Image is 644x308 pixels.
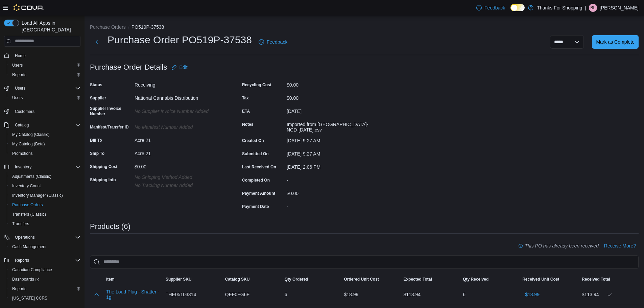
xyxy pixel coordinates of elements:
[287,162,377,170] div: [DATE] 2:06 PM
[7,210,83,219] button: Transfers (Classic)
[135,122,225,130] div: No Manifest Number added
[1,84,83,93] button: Users
[12,163,80,171] span: Inventory
[90,63,167,71] h3: Purchase Order Details
[135,93,225,101] div: National Cannabis Distribution
[9,294,80,302] span: Washington CCRS
[132,24,164,30] button: PO519P-37538
[12,63,23,68] span: Users
[589,4,597,12] div: Brianna-lynn Frederiksen
[341,288,401,301] div: $18.99
[9,201,80,209] span: Purchase Orders
[222,274,282,285] button: Catalog SKU
[287,135,377,143] div: [DATE] 9:27 AM
[287,79,377,88] div: $0.00
[166,277,192,282] span: Supplier SKU
[12,132,50,137] span: My Catalog (Classic)
[12,108,37,116] a: Customers
[1,256,83,265] button: Reports
[12,51,80,60] span: Home
[90,138,102,143] label: Bill To
[106,289,160,300] button: The Loud Plug - Shatter - 1g
[242,95,249,101] label: Tax
[12,183,41,189] span: Inventory Count
[484,4,505,11] span: Feedback
[180,64,188,71] span: Edit
[9,71,29,79] a: Reports
[90,222,130,231] h3: Products (6)
[596,39,635,45] span: Mark as Complete
[282,274,341,285] button: Qty Ordered
[12,52,28,60] a: Home
[9,210,80,218] span: Transfers (Classic)
[135,135,225,143] div: Acre 21
[9,131,52,139] a: My Catalog (Classic)
[401,274,460,285] button: Expected Total
[7,242,83,252] button: Cash Management
[12,141,45,147] span: My Catalog (Beta)
[9,285,29,293] a: Reports
[582,290,636,299] div: $113.94
[287,175,377,183] div: -
[9,61,25,69] a: Users
[9,266,55,274] a: Canadian Compliance
[12,121,31,129] button: Catalog
[225,277,250,282] span: Catalog SKU
[12,233,80,241] span: Operations
[256,35,290,49] a: Feedback
[14,4,44,11] img: Cova
[15,164,31,170] span: Inventory
[15,235,35,240] span: Operations
[242,151,269,157] label: Submitted On
[7,149,83,158] button: Promotions
[9,275,42,283] a: Dashboards
[522,277,559,282] span: Received Unit Cost
[510,4,525,11] input: Dark Mode
[7,191,83,200] button: Inventory Manager (Classic)
[287,106,377,114] div: [DATE]
[522,288,542,301] button: $18.99
[9,275,80,283] span: Dashboards
[1,106,83,116] button: Customers
[7,275,83,284] a: Dashboards
[106,277,115,282] span: Item
[285,277,308,282] span: Qty Ordered
[9,220,32,228] a: Transfers
[15,122,29,128] span: Catalog
[9,294,50,302] a: [US_STATE] CCRS
[242,82,271,88] label: Recycling Cost
[9,266,80,274] span: Canadian Compliance
[242,122,253,127] label: Notes
[9,61,80,69] span: Users
[103,274,163,285] button: Item
[163,274,222,285] button: Supplier SKU
[287,148,377,157] div: [DATE] 9:27 AM
[12,163,34,171] button: Inventory
[1,120,83,130] button: Catalog
[90,35,103,49] button: Next
[7,61,83,70] button: Users
[287,119,377,133] div: Imported from [GEOGRAPHIC_DATA]-NCD-[DATE].csv
[12,107,80,116] span: Customers
[537,4,582,12] p: Thanks For Shopping
[525,242,600,250] p: This PO has already been received.
[9,172,80,181] span: Adjustments (Classic)
[7,139,83,149] button: My Catalog (Beta)
[9,243,80,251] span: Cash Management
[9,149,80,158] span: Promotions
[9,131,80,139] span: My Catalog (Classic)
[7,200,83,210] button: Purchase Orders
[267,39,287,45] span: Feedback
[169,61,190,74] button: Edit
[12,95,23,100] span: Users
[601,239,639,253] button: Receive More?
[403,277,432,282] span: Expected Total
[7,284,83,293] button: Reports
[9,149,35,158] a: Promotions
[135,106,225,114] div: No Supplier Invoice Number added
[242,204,269,209] label: Payment Date
[9,191,66,199] a: Inventory Manager (Classic)
[1,51,83,61] button: Home
[474,1,508,15] a: Feedback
